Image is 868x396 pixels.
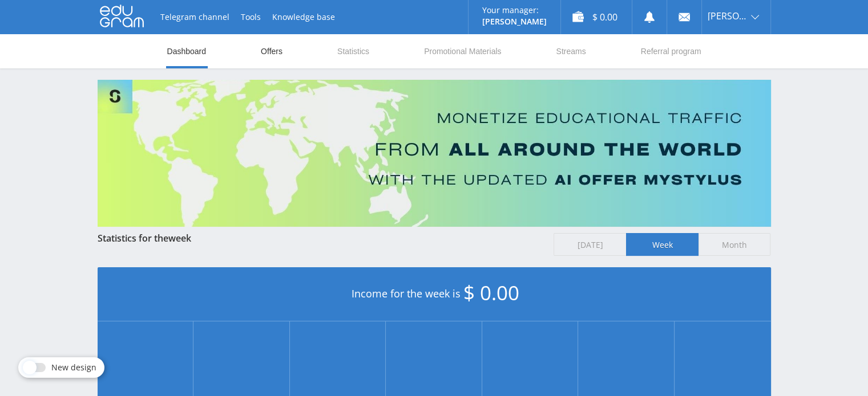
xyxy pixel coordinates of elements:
span: $ 0.00 [463,279,519,306]
a: Streams [555,34,587,68]
a: Statistics [336,34,370,68]
div: Statistics for the [98,233,543,243]
p: Your manager: [482,6,547,15]
a: Dashboard [166,34,208,68]
span: Week [626,233,699,256]
a: Promotional Materials [423,34,502,68]
a: Offers [260,34,284,68]
span: New design [51,363,96,372]
a: Referral program [640,34,703,68]
img: Banner [98,80,771,227]
span: [PERSON_NAME] [708,11,748,21]
span: Month [699,233,771,256]
span: week [168,232,191,244]
span: [DATE] [554,233,626,256]
div: Income for the week is [98,267,771,321]
p: [PERSON_NAME] [482,17,547,26]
